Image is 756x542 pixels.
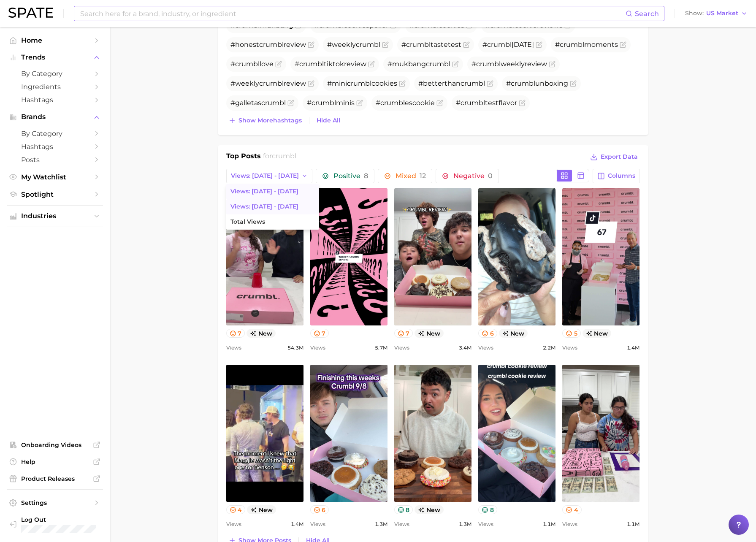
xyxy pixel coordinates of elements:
span: # cookiespoiler [314,21,388,29]
button: Industries [7,210,103,222]
span: Views: [DATE] - [DATE] [231,172,299,179]
span: Show [685,11,704,16]
span: crumbl [511,79,535,87]
button: Flag as miscategorized or irrelevant [382,41,389,48]
span: 2.2m [543,343,555,353]
span: Views: [DATE] - [DATE] [230,203,298,210]
span: 8 [364,172,368,180]
span: US Market [706,11,738,16]
span: Help [21,458,89,466]
span: crumbl [312,99,336,107]
span: 1.3m [375,519,387,529]
span: Views [226,519,241,529]
span: new [247,329,276,338]
button: Flag as miscategorized or irrelevant [570,80,577,87]
button: 6 [478,329,497,338]
button: 4 [226,505,246,514]
span: # [DATE] [482,41,534,49]
span: 12 [420,172,426,180]
span: Views [562,519,577,529]
span: 1.4m [627,343,639,353]
span: Industries [21,212,89,220]
span: crumbl [487,41,512,49]
span: 54.3m [287,343,303,353]
button: Flag as miscategorized or irrelevant [549,61,555,68]
span: # escookie [376,99,435,107]
button: 7 [310,329,329,338]
button: Flag as miscategorized or irrelevant [287,100,294,106]
span: new [499,329,528,338]
span: crumbl [261,99,286,107]
span: crumbl [380,99,405,107]
button: Flag as miscategorized or irrelevant [399,80,406,87]
span: 3.4m [459,343,471,353]
span: Total Views [230,218,265,225]
span: My Watchlist [21,173,89,181]
button: Flag as miscategorized or irrelevant [463,41,470,48]
button: 8 [478,505,497,514]
span: crumbl [299,60,324,68]
span: Views [478,343,493,353]
button: 7 [226,329,245,338]
button: 7 [394,329,413,338]
button: 5 [562,329,581,338]
span: Spotlight [21,190,89,198]
span: crumbl [560,41,584,49]
button: Flag as miscategorized or irrelevant [368,61,375,68]
button: 8 [394,505,413,514]
span: Brands [21,113,89,121]
span: # tiktokreview [295,60,366,68]
span: Views [394,343,409,353]
button: Flag as miscategorized or irrelevant [620,41,626,48]
a: Ingredients [7,80,103,93]
span: Posts [21,156,89,164]
span: Views [226,343,241,353]
span: # minis [307,99,355,107]
a: Posts [7,153,103,166]
span: crumbl [476,60,501,68]
span: #crumbicookies [409,21,464,29]
button: Export Data [588,151,639,163]
button: Flag as miscategorized or irrelevant [519,100,526,106]
span: Views [562,343,577,353]
span: #weekly review [230,79,306,87]
span: Hashtags [21,96,89,104]
a: Hashtags [7,140,103,153]
span: by Category [21,130,89,138]
a: Home [7,34,103,47]
input: Search here for a brand, industry, or ingredient [79,6,626,21]
button: Flag as miscategorized or irrelevant [308,80,314,87]
a: Settings [7,496,103,509]
span: Home [21,36,89,44]
a: My Watchlist [7,171,103,184]
button: Flag as miscategorized or irrelevant [487,80,493,87]
span: crumbl [490,21,515,29]
span: Views [310,519,325,529]
span: 0 [488,172,493,180]
button: Flag as miscategorized or irrelevant [452,61,459,68]
span: 1.1m [543,519,555,529]
img: SPATE [8,8,53,18]
span: Negative [453,173,493,179]
ul: Views: [DATE] - [DATE] [226,184,319,230]
span: Views [310,343,325,353]
span: crumbl [319,21,344,29]
span: Onboarding Videos [21,441,89,449]
button: Flag as miscategorized or irrelevant [308,41,314,48]
span: # moments [555,41,618,49]
span: crumbl [426,60,450,68]
span: # love [230,60,274,68]
button: Show morehashtags [226,115,304,127]
span: Ingredients [21,83,89,91]
span: new [415,329,444,338]
button: 4 [562,505,582,514]
button: Flag as miscategorized or irrelevant [536,41,542,48]
span: Mixed [396,173,426,179]
button: Hide All [314,115,342,126]
span: crumbl [461,79,485,87]
button: Flag as miscategorized or irrelevant [436,100,443,106]
span: #mini cookies [327,79,397,87]
a: Log out. Currently logged in with e-mail kerianne.adler@unilever.com. [7,513,103,535]
span: crumbl [259,79,284,87]
button: ShowUS Market [683,8,750,19]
